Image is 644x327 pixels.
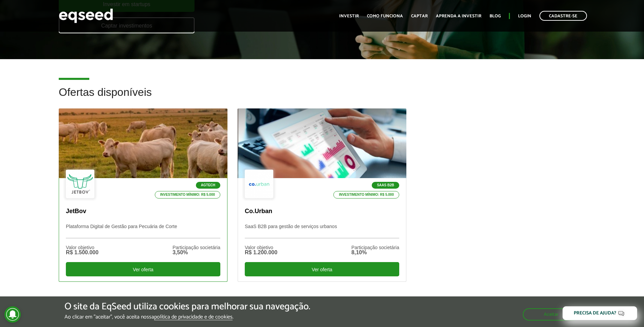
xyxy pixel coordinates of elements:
button: Aceitar [523,308,579,321]
div: 8,10% [351,250,399,255]
img: EqSeed [59,7,113,25]
a: Investir [339,14,359,18]
div: Participação societária [172,245,220,250]
p: Co.Urban [245,208,399,215]
p: SaaS B2B [372,182,399,189]
p: SaaS B2B para gestão de serviços urbanos [245,224,399,238]
p: Investimento mínimo: R$ 5.000 [333,191,399,199]
a: Como funciona [367,14,403,18]
a: Cadastre-se [539,11,587,21]
a: política de privacidade e de cookies [154,314,233,320]
p: JetBov [66,208,220,215]
p: Agtech [196,182,220,189]
a: Agtech Investimento mínimo: R$ 5.000 JetBov Plataforma Digital de Gestão para Pecuária de Corte V... [59,108,227,282]
div: 3,50% [172,250,220,255]
div: Participação societária [351,245,399,250]
a: Login [518,14,531,18]
div: R$ 1.200.000 [245,250,277,255]
a: Blog [490,14,501,18]
div: Valor objetivo [66,245,98,250]
a: Aprenda a investir [436,14,481,18]
p: Plataforma Digital de Gestão para Pecuária de Corte [66,224,220,238]
a: Captar [411,14,428,18]
p: Ao clicar em "aceitar", você aceita nossa . [65,314,310,320]
a: SaaS B2B Investimento mínimo: R$ 5.000 Co.Urban SaaS B2B para gestão de serviços urbanos Valor ob... [238,108,406,282]
h5: O site da EqSeed utiliza cookies para melhorar sua navegação. [65,302,310,312]
p: Investimento mínimo: R$ 5.000 [155,191,221,199]
div: Ver oferta [66,262,220,276]
h2: Ofertas disponíveis [59,86,585,108]
div: Valor objetivo [245,245,277,250]
div: R$ 1.500.000 [66,250,98,255]
div: Ver oferta [245,262,399,276]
